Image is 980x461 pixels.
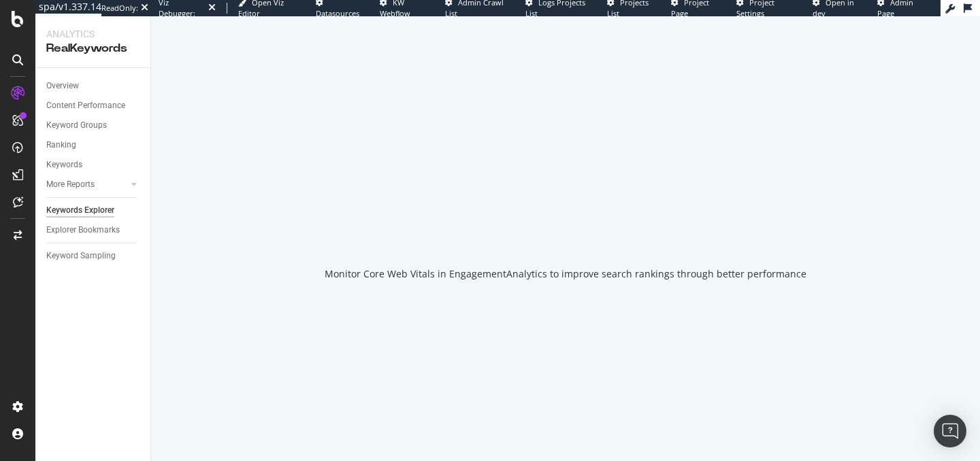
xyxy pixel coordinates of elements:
[46,249,141,263] a: Keyword Sampling
[325,267,806,281] div: Monitor Core Web Vitals in EngagementAnalytics to improve search rankings through better performance
[46,223,120,237] div: Explorer Bookmarks
[46,79,141,93] a: Overview
[46,41,140,56] div: RealKeywords
[46,99,125,113] div: Content Performance
[46,203,141,218] a: Keywords Explorer
[46,138,141,152] a: Ranking
[46,223,141,237] a: Explorer Bookmarks
[46,118,107,133] div: Keyword Groups
[46,138,76,152] div: Ranking
[46,27,140,41] div: Analytics
[934,415,966,447] div: Open Intercom Messenger
[46,249,116,263] div: Keyword Sampling
[46,177,127,192] a: More Reports
[46,177,95,192] div: More Reports
[316,8,359,18] span: Datasources
[46,203,114,218] div: Keywords Explorer
[46,99,141,113] a: Content Performance
[46,158,141,172] a: Keywords
[101,3,138,14] div: ReadOnly:
[46,118,141,133] a: Keyword Groups
[46,158,82,172] div: Keywords
[46,79,79,93] div: Overview
[517,197,615,245] div: animation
